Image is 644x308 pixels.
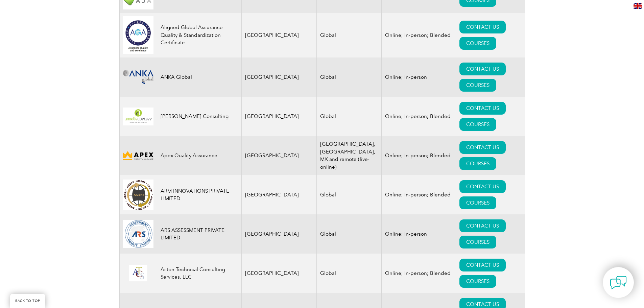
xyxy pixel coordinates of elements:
[459,63,506,75] a: CONTACT US
[241,214,317,254] td: [GEOGRAPHIC_DATA]
[123,265,153,282] img: ce24547b-a6e0-e911-a812-000d3a795b83-logo.png
[123,150,153,161] img: cdfe6d45-392f-f011-8c4d-000d3ad1ee32-logo.png
[459,37,496,50] a: COURSES
[157,57,241,97] td: ANKA Global
[382,97,456,136] td: Online; In-person; Blended
[241,97,317,136] td: [GEOGRAPHIC_DATA]
[459,79,496,92] a: COURSES
[157,214,241,254] td: ARS ASSESSMENT PRIVATE LIMITED
[317,214,382,254] td: Global
[459,259,506,271] a: CONTACT US
[123,70,153,84] img: c09c33f4-f3a0-ea11-a812-000d3ae11abd-logo.png
[157,175,241,214] td: ARM INNOVATIONS PRIVATE LIMITED
[157,136,241,175] td: Apex Quality Assurance
[459,275,496,288] a: COURSES
[459,118,496,131] a: COURSES
[317,175,382,214] td: Global
[157,254,241,293] td: Aston Technical Consulting Services, LLC
[241,175,317,214] td: [GEOGRAPHIC_DATA]
[10,294,45,308] a: BACK TO TOP
[317,254,382,293] td: Global
[317,57,382,97] td: Global
[382,57,456,97] td: Online; In-person
[382,13,456,57] td: Online; In-person; Blended
[241,136,317,175] td: [GEOGRAPHIC_DATA]
[459,102,506,115] a: CONTACT US
[241,254,317,293] td: [GEOGRAPHIC_DATA]
[317,13,382,57] td: Global
[459,141,506,154] a: CONTACT US
[123,220,153,248] img: 509b7a2e-6565-ed11-9560-0022481565fd-logo.png
[241,13,317,57] td: [GEOGRAPHIC_DATA]
[459,180,506,193] a: CONTACT US
[382,175,456,214] td: Online; In-person; Blended
[241,57,317,97] td: [GEOGRAPHIC_DATA]
[317,97,382,136] td: Global
[382,214,456,254] td: Online; In-person
[157,13,241,57] td: Aligned Global Assurance Quality & Standardization Certificate
[157,97,241,136] td: [PERSON_NAME] Consulting
[123,180,153,210] img: d4f7149c-8dc9-ef11-a72f-002248108aed-logo.jpg
[459,219,506,232] a: CONTACT US
[610,274,627,291] img: contact-chat.png
[634,3,642,9] img: en
[459,236,496,248] a: COURSES
[317,136,382,175] td: [GEOGRAPHIC_DATA], [GEOGRAPHIC_DATA], MX and remote (live-online)
[382,136,456,175] td: Online; In-person; Blended
[123,16,153,54] img: 049e7a12-d1a0-ee11-be37-00224893a058-logo.jpg
[459,21,506,33] a: CONTACT US
[459,196,496,209] a: COURSES
[459,157,496,170] a: COURSES
[123,108,153,125] img: 4c453107-f848-ef11-a316-002248944286-logo.png
[382,254,456,293] td: Online; In-person; Blended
